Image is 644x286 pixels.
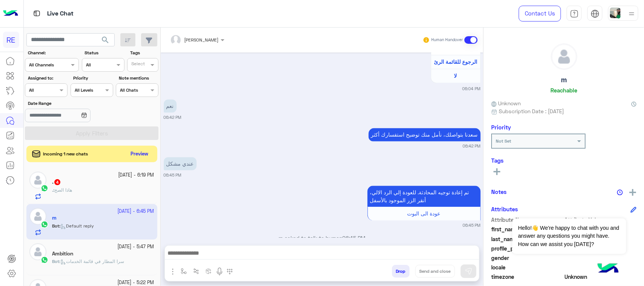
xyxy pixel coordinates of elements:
small: [DATE] - 5:47 PM [118,243,154,251]
span: null [565,254,637,262]
h6: Reachable [550,87,577,94]
span: Hello!👋 We're happy to chat with you and answer any questions you might have. How can we assist y... [512,218,626,254]
span: Subscription Date : [DATE] [499,107,564,115]
img: tab [570,9,579,18]
img: tab [591,9,599,18]
button: Send and close [415,265,455,278]
span: first_name [491,225,563,233]
small: 06:04 PM [463,86,481,92]
label: Channel: [28,49,78,56]
label: Priority [73,75,112,81]
a: Contact Us [519,6,561,22]
b: : [52,187,54,193]
small: Human Handover [431,37,463,43]
b: Not Set [496,138,511,144]
small: 06:45 PM [463,223,481,229]
h6: Priority [491,124,511,131]
h5: . [52,179,61,185]
img: Trigger scenario [193,268,199,274]
div: RE [3,32,19,48]
img: create order [206,268,212,274]
span: Unknown [491,99,521,107]
img: profile [627,9,636,18]
button: search [96,33,115,49]
p: 12/10/2025, 6:45 PM [164,157,197,171]
label: Tags [130,49,158,56]
label: Date Range [28,100,112,107]
p: 12/10/2025, 6:42 PM [369,128,481,141]
img: send attachment [168,267,177,276]
button: create order [203,265,215,277]
img: defaultAdmin.png [29,243,46,260]
span: عودة الى البوت [407,211,441,217]
small: 06:42 PM [463,143,481,149]
span: timezone [491,273,563,281]
img: Logo [3,6,18,22]
img: add [629,189,636,196]
h5: m [561,75,567,84]
span: last_name [491,235,563,243]
h6: Attributes [491,206,518,212]
img: make a call [227,269,233,275]
small: 06:42 PM [164,115,181,121]
span: هاذا الصح [54,187,72,193]
button: select flow [178,265,190,277]
img: notes [617,189,623,195]
button: Apply Filters [25,126,158,140]
span: Unknown [565,273,637,281]
span: profile_pic [491,244,563,252]
b: : [52,258,60,264]
img: WhatsApp [41,185,48,192]
span: 4 [54,179,60,185]
span: Bot [52,258,59,264]
img: send message [465,268,472,275]
p: 12/10/2025, 6:42 PM [164,100,177,113]
p: Live Chat [47,9,74,19]
img: defaultAdmin.png [29,172,46,189]
img: send voice note [215,267,224,276]
p: 12/10/2025, 6:45 PM [367,186,481,207]
span: سرا المطار في قائمة الخدمات [60,258,124,264]
label: Note mentions [119,75,158,81]
span: 06:45 PM [343,235,366,241]
img: defaultAdmin.png [551,44,577,69]
h5: Ambition [52,251,73,257]
img: hulul-logo.png [595,256,621,282]
button: Preview [128,149,152,160]
img: WhatsApp [41,256,48,264]
span: locale [491,263,563,271]
span: null [565,263,637,271]
span: Incoming 1 new chats [43,151,88,157]
button: Trigger scenario [190,265,203,277]
span: Attribute Name [491,216,563,224]
span: لا [454,73,457,79]
div: Select [130,60,145,69]
span: search [101,35,110,45]
small: 06:45 PM [164,172,181,178]
label: Status [85,49,123,56]
h6: Notes [491,188,507,195]
img: userImage [610,8,621,18]
span: gender [491,254,563,262]
small: [DATE] - 6:19 PM [118,172,154,179]
img: tab [32,9,41,18]
span: الرجوع للقائمة الرئ [434,59,477,65]
button: Drop [392,265,410,278]
label: Assigned to: [28,75,67,81]
span: [PERSON_NAME] [184,37,219,43]
span: . [52,187,53,193]
img: select flow [181,268,187,274]
p: m asked to talk to human [164,234,481,242]
a: tab [567,6,582,22]
h6: Tags [491,157,636,164]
